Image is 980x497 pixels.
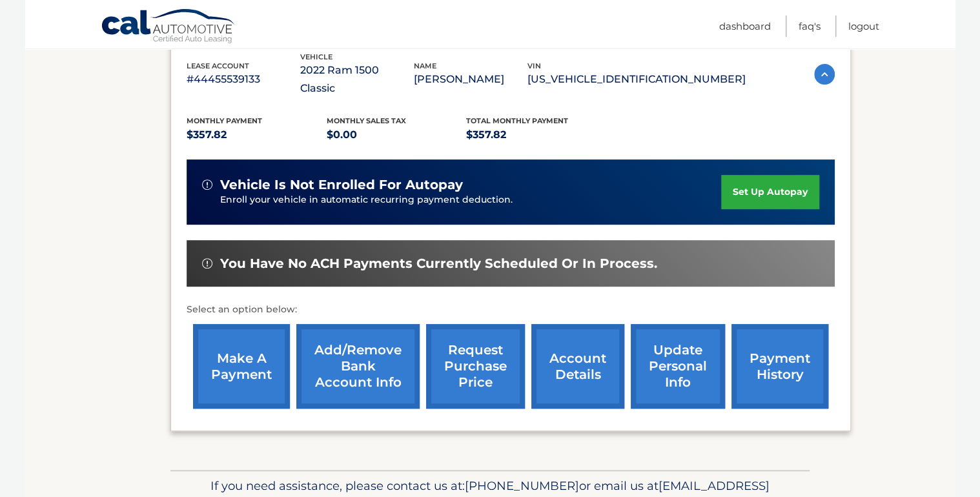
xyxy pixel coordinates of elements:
a: account details [531,324,624,409]
a: make a payment [193,324,290,409]
img: alert-white.svg [202,179,212,190]
p: 2022 Ram 1500 Classic [300,61,414,97]
a: request purchase price [426,324,525,409]
p: [US_VEHICLE_IDENTIFICATION_NUMBER] [527,70,746,88]
a: set up autopay [721,175,819,209]
a: update personal info [631,324,725,409]
span: [PHONE_NUMBER] [465,478,579,493]
a: FAQ's [799,15,821,37]
span: Total Monthly Payment [466,116,568,125]
span: lease account [187,61,249,70]
span: Monthly sales Tax [327,116,406,125]
span: You have no ACH payments currently scheduled or in process. [220,256,657,272]
p: $0.00 [327,126,467,144]
p: Select an option below: [187,302,835,318]
p: $357.82 [187,126,327,144]
a: Dashboard [719,15,771,37]
span: name [414,61,436,70]
span: vin [527,61,541,70]
a: Cal Automotive [101,8,236,46]
a: Logout [848,15,879,37]
img: alert-white.svg [202,258,212,269]
a: payment history [731,324,828,409]
p: #44455539133 [187,70,300,88]
p: Enroll your vehicle in automatic recurring payment deduction. [220,193,721,207]
p: $357.82 [466,126,606,144]
span: Monthly Payment [187,116,262,125]
a: Add/Remove bank account info [296,324,420,409]
span: vehicle is not enrolled for autopay [220,177,463,193]
span: vehicle [300,52,332,61]
img: accordion-active.svg [814,64,835,85]
p: [PERSON_NAME] [414,70,527,88]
